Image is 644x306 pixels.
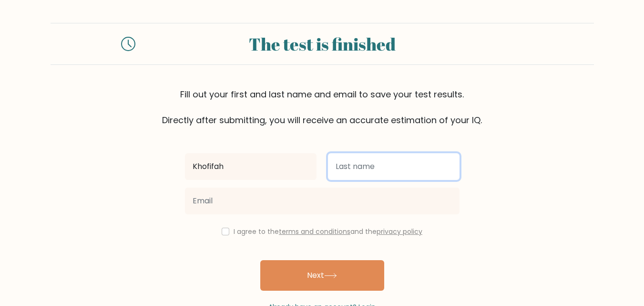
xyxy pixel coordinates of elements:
a: privacy policy [377,227,422,236]
div: The test is finished [147,31,498,57]
button: Next [260,260,384,291]
input: Last name [328,153,460,180]
div: Fill out your first and last name and email to save your test results. Directly after submitting,... [51,88,594,127]
input: First name [185,153,317,180]
label: I agree to the and the [234,227,422,236]
input: Email [185,188,460,214]
a: terms and conditions [279,227,350,236]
